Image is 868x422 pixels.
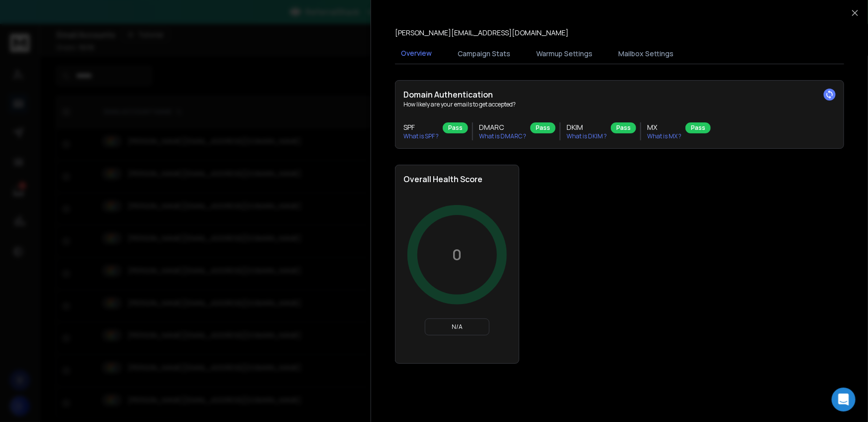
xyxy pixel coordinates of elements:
[530,43,598,65] button: Warmup Settings
[611,122,636,133] div: Pass
[403,173,511,185] h2: Overall Health Score
[567,122,607,132] h3: DKIM
[403,101,836,108] p: How likely are your emails to get accepted?
[452,43,516,65] button: Campaign Stats
[395,42,438,65] button: Overview
[403,122,439,132] h3: SPF
[453,246,462,264] p: 0
[403,132,439,140] p: What is SPF ?
[479,122,526,132] h3: DMARC
[832,388,856,412] div: Open Intercom Messenger
[395,28,569,38] p: [PERSON_NAME][EMAIL_ADDRESS][DOMAIN_NAME]
[647,132,681,140] p: What is MX ?
[443,122,468,133] div: Pass
[403,89,836,101] h2: Domain Authentication
[479,132,526,140] p: What is DMARC ?
[685,122,711,133] div: Pass
[567,132,607,140] p: What is DKIM ?
[612,43,679,65] button: Mailbox Settings
[429,323,485,331] p: N/A
[647,122,681,132] h3: MX
[530,122,556,133] div: Pass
